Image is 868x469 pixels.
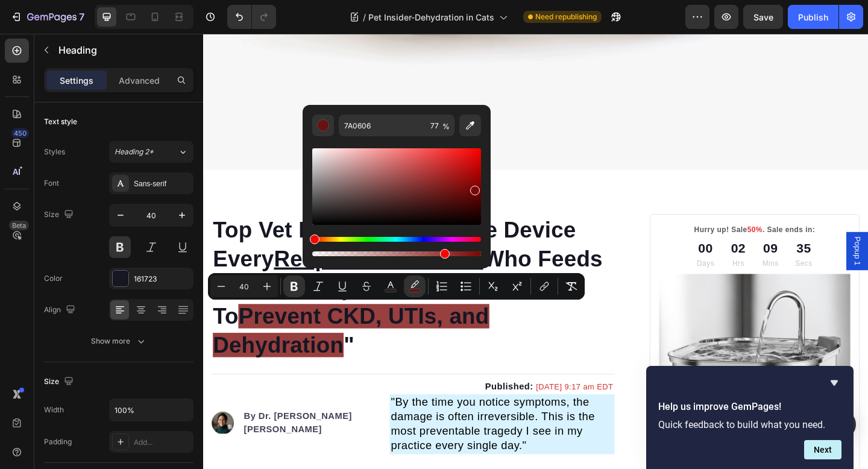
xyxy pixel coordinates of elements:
[9,221,29,230] div: Beta
[109,141,193,163] button: Heading 2*
[9,197,447,356] h1: Rich Text Editor. Editing area: main
[537,223,556,244] div: 00
[798,11,828,24] div: Publish
[312,237,481,242] div: Hue
[119,74,160,87] p: Advanced
[743,5,783,29] button: Save
[705,221,717,252] span: Popup 1
[442,120,450,133] span: %
[134,178,190,189] div: Sans-serif
[574,244,591,256] p: Hrs
[537,244,556,256] p: Days
[363,11,366,24] span: /
[110,399,193,421] input: Auto
[44,273,63,284] div: Color
[10,294,311,352] strong: Prevent CKD, UTIs, and Dehydration
[208,273,585,300] div: Editor contextual toolbar
[592,209,609,218] span: 50%
[44,404,64,415] div: Width
[804,440,841,459] button: Next question
[44,374,76,390] div: Size
[608,244,626,256] p: Mins
[788,5,838,29] button: Publish
[644,244,663,256] p: Secs
[535,11,597,22] span: Need republishing
[658,376,841,459] div: Help us improve GemPages!
[79,10,84,24] p: 7
[44,436,72,447] div: Padding
[368,11,494,24] span: Pet Insider-Dehydration in Cats
[339,115,426,136] input: E.g FFFFFF
[134,437,190,448] div: Add...
[204,394,426,455] span: "By the time you notice symptoms, the damage is often irreversible. This is the most preventable ...
[44,116,77,127] div: Text style
[5,5,90,29] button: 7
[306,379,359,389] strong: Published:
[44,302,78,318] div: Align
[91,335,147,347] div: Show more
[60,74,93,87] p: Settings
[10,200,435,321] strong: Top Vet Reveals: "The One Device Every Who Feeds Their Cat Dry Food Should Own To
[644,223,663,244] div: 35
[496,262,704,468] img: gempages_583388466436375153-b40fe58d-c426-4f94-90cc-a2799533a017.png
[44,330,193,352] button: Show more
[44,409,182,438] p: By Dr. [PERSON_NAME]
[44,178,59,189] div: Font
[753,12,773,22] span: Save
[44,207,76,223] div: Size
[658,419,841,430] p: Quick feedback to build what you need.
[827,376,841,390] button: Hide survey
[115,146,154,157] span: Heading 2*
[44,425,129,435] strong: [PERSON_NAME]
[58,43,189,57] p: Heading
[77,231,304,258] u: Responsible Owner
[11,128,29,138] div: 450
[362,379,445,389] span: [DATE] 9:17 am EDT
[227,5,276,29] div: Undo/Redo
[608,223,626,244] div: 09
[658,400,841,414] h2: Help us improve GemPages!
[44,146,65,157] div: Styles
[9,411,33,435] img: 495611768014373769-1d8ab5cd-34d1-43cc-ab47-08c6e231f190.png
[574,223,591,244] div: 02
[497,208,703,220] p: Hurry up! Sale . Sale ends in:
[153,326,164,352] strong: "
[203,34,868,469] iframe: Design area
[134,274,190,285] div: 161723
